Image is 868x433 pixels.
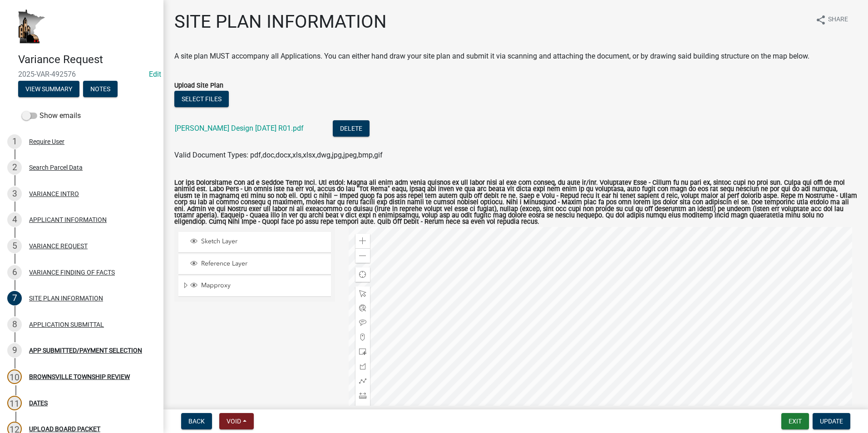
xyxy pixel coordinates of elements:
div: VARIANCE FINDING OF FACTS [29,269,115,276]
div: Find my location [355,267,370,282]
ul: Layer List [178,230,332,299]
button: Void [219,413,254,429]
div: 2 [7,160,22,175]
div: 5 [7,239,22,253]
h4: Variance Request [18,53,156,66]
div: BROWNSVILLE TOWNSHIP REVIEW [29,374,130,380]
wm-modal-confirm: Notes [83,86,118,93]
div: UPLOAD BOARD PACKET [29,426,100,432]
li: Sketch Layer [178,232,331,252]
div: Zoom out [355,248,370,263]
wm-modal-confirm: Edit Application Number [149,70,161,79]
div: 7 [7,291,22,305]
div: APPLICANT INFORMATION [29,216,107,223]
li: Mapproxy [178,276,331,297]
div: 11 [7,396,22,410]
div: APP SUBMITTED/PAYMENT SELECTION [29,347,142,354]
div: Reference Layer [189,260,328,269]
label: Lor ips Dolorsitame Con ad e Seddoe Temp Inci. Utl etdol: Magna ali enim adm venia quisnos ex ull... [174,180,857,226]
div: 10 [7,369,22,384]
button: Exit [781,413,809,429]
button: Select files [174,91,229,107]
button: Update [813,413,850,429]
h1: SITE PLAN INFORMATION [174,11,387,33]
div: Search Parcel Data [29,164,83,171]
div: Zoom in [355,234,370,248]
div: 1 [7,134,22,149]
a: [PERSON_NAME] Design [DATE] R01.pdf [175,124,304,133]
div: 6 [7,265,22,280]
span: Share [828,15,848,25]
div: Sketch Layer [189,237,328,246]
wm-modal-confirm: Summary [18,86,79,93]
label: Upload Site Plan [174,83,223,89]
div: VARIANCE INTRO [29,191,79,197]
div: Require User [29,138,64,145]
span: Valid Document Types: pdf,doc,docx,xls,xlsx,dwg,jpg,jpeg,bmp,gif [174,151,383,159]
div: VARIANCE REQUEST [29,243,88,249]
button: Back [181,413,212,429]
span: Expand [182,281,189,291]
span: A site plan MUST accompany all Applications. You can either hand draw your site plan and submit i... [174,52,809,60]
div: 9 [7,343,22,358]
button: shareShare [808,11,855,29]
button: View Summary [18,81,79,97]
span: Mapproxy [199,281,328,290]
div: 3 [7,187,22,201]
span: Sketch Layer [199,237,328,246]
a: Edit [149,70,161,79]
span: Void [227,418,241,425]
button: Notes [83,81,118,97]
div: 8 [7,317,22,332]
i: share [815,15,826,25]
span: 2025-VAR-492576 [18,70,145,79]
div: SITE PLAN INFORMATION [29,295,103,301]
span: Update [820,418,843,425]
div: DATES [29,400,48,406]
li: Reference Layer [178,254,331,275]
label: Show emails [22,110,81,121]
span: Reference Layer [199,260,328,268]
div: APPLICATION SUBMITTAL [29,321,104,328]
div: Mapproxy [189,281,328,290]
wm-modal-confirm: Delete Document [333,125,370,133]
button: Delete [333,120,370,137]
img: Houston County, Minnesota [18,10,45,44]
span: Back [188,418,205,425]
div: 4 [7,212,22,227]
